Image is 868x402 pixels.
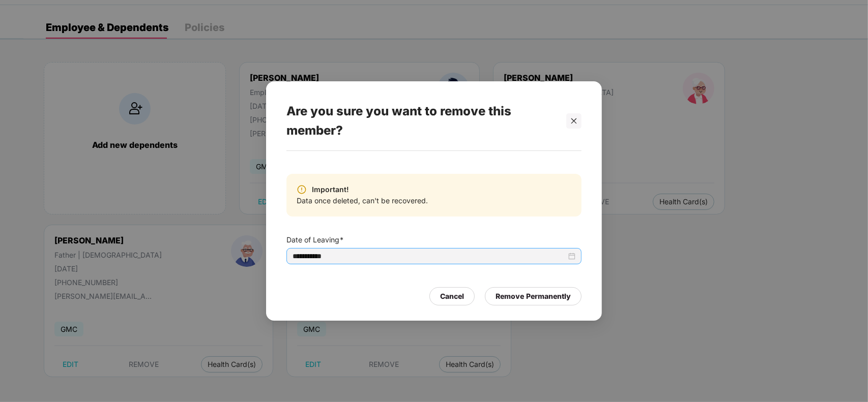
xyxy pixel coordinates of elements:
span: Important! [307,184,349,195]
span: Data once deleted, can't be recovered. [297,195,428,206]
div: Cancel [440,291,464,302]
span: Date of Leaving* [286,234,582,245]
div: Remove Permanently [496,291,571,302]
div: Are you sure you want to remove this member? [286,91,557,150]
img: svg+xml;base64,PHN2ZyBpZD0iV2FybmluZ18tXzIweDIwIiBkYXRhLW5hbWU9Ildhcm5pbmcgLSAyMHgyMCIgeG1sbnM9Im... [297,184,307,195]
span: close [570,117,577,125]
